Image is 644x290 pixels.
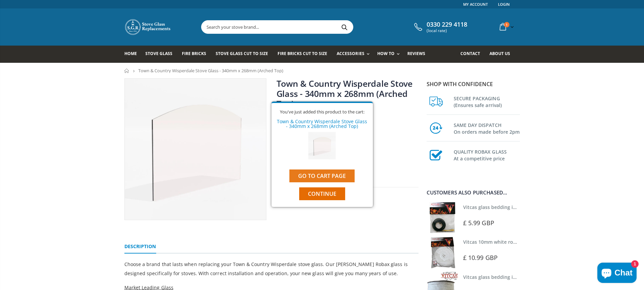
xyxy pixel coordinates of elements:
span: Reviews [407,51,425,56]
span: Contact [460,51,480,56]
a: Go to cart page [289,169,355,182]
a: Vitcas glass bedding in tape - 2mm x 15mm x 2 meters (White) [463,274,607,280]
span: Choose a brand that lasts when replacing your Town & Country Wisperdale stove glass. Our [PERSON_... [124,261,408,276]
span: Accessories [337,51,364,56]
a: Home [124,69,129,73]
img: Vitcas white rope, glue and gloves kit 10mm [427,237,458,268]
span: £ 5.99 GBP [463,219,494,227]
a: Stove Glass [145,46,177,63]
span: Stove Glass [145,51,172,56]
h3: SAME DAY DISPATCH On orders made before 2pm [454,121,520,135]
a: Town & Country Wisperdale Stove Glass - 340mm x 268mm (Arched Top) [277,118,367,129]
span: Town & Country Wisperdale Stove Glass - 340mm x 268mm (Arched Top) [138,68,283,74]
span: £ 10.99 GBP [463,254,498,262]
a: 0330 229 4118 (local rate) [412,21,467,33]
button: Continue [299,187,345,200]
img: Vitcas stove glass bedding in tape [427,202,458,233]
img: ArchedTopstoveglass3_4e9cc529-29e5-45e8-b727-9d0ece8b8691_800x_crop_center.webp [125,79,266,220]
img: Town & Country Wisperdale Stove Glass - 340mm x 268mm (Arched Top) [308,132,336,159]
a: Stove Glass Cut To Size [216,46,273,63]
span: Stove Glass Cut To Size [216,51,268,56]
a: About us [490,46,515,63]
span: Fire Bricks [182,51,206,56]
img: Stove Glass Replacement [124,19,172,35]
span: Continue [308,190,336,197]
a: Home [124,46,142,63]
h3: SECURE PACKAGING (Ensures safe arrival) [454,94,520,109]
span: 0330 229 4118 [427,21,467,28]
span: Home [124,51,137,56]
a: Vitcas glass bedding in tape - 2mm x 10mm x 2 meters [463,204,589,210]
a: Accessories [337,46,373,63]
a: 1 [497,20,515,33]
span: About us [490,51,510,56]
a: Fire Bricks [182,46,211,63]
a: Reviews [407,46,430,63]
span: Fire Bricks Cut To Size [278,51,327,56]
input: Search your stove brand... [201,21,429,33]
div: You've just added this product to the cart: [277,110,368,114]
a: How To [377,46,403,63]
span: (local rate) [427,28,467,33]
a: Town & Country Wisperdale Stove Glass - 340mm x 268mm (Arched Top) [277,78,412,109]
a: Description [124,240,156,254]
p: Shop with confidence [427,80,520,88]
a: Fire Bricks Cut To Size [278,46,332,63]
span: 1 [504,22,509,27]
div: Customers also purchased... [427,190,520,195]
inbox-online-store-chat: Shopify online store chat [595,263,639,285]
a: Vitcas 10mm white rope kit - includes rope seal and glue! [463,239,596,245]
h3: QUALITY ROBAX GLASS At a competitive price [454,147,520,162]
span: How To [377,51,395,56]
button: Search [337,21,352,33]
a: Contact [460,46,485,63]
